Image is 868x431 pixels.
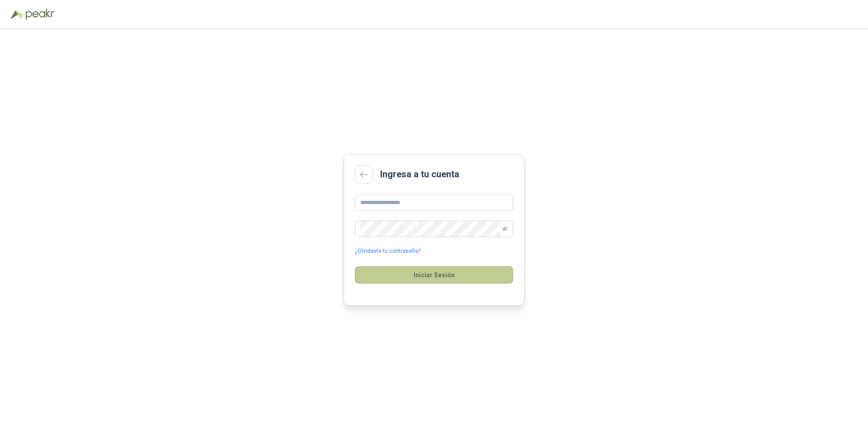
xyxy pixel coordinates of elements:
img: Peakr [25,9,54,20]
span: eye-invisible [502,226,508,232]
a: ¿Olvidaste tu contraseña? [355,247,420,256]
button: Iniciar Sesión [355,266,513,284]
img: Logo [11,10,24,19]
h2: Ingresa a tu cuenta [380,167,459,181]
